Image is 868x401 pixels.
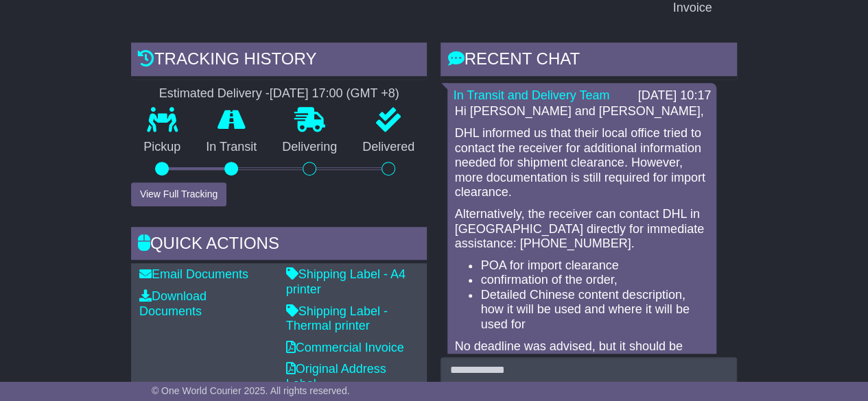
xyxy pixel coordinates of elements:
div: Quick Actions [131,227,427,264]
a: Shipping Label - Thermal printer [286,304,388,333]
div: RECENT CHAT [441,42,737,80]
a: Download Documents [139,289,207,318]
p: In Transit [193,140,270,155]
div: [DATE] 10:17 [637,88,711,104]
p: No deadline was advised, but it should be provided as soon as possible. [454,339,709,369]
a: Original Address Label [286,362,386,391]
p: Alternatively, the receiver can contact DHL in [GEOGRAPHIC_DATA] directly for immediate assistanc... [454,207,709,252]
a: Email Documents [139,267,248,281]
a: Commercial Invoice [286,341,404,354]
span: © One World Courier 2025. All rights reserved. [152,385,350,396]
p: Hi [PERSON_NAME] and [PERSON_NAME], [454,104,709,119]
li: Detailed Chinese content description, how it will be used and where it will be used for [480,288,711,332]
p: Delivered [350,140,427,155]
p: Pickup [131,140,193,155]
p: DHL informed us that their local office tried to contact the receiver for additional information ... [454,126,709,200]
div: Tracking history [131,42,427,80]
div: [DATE] 17:00 (GMT +8) [270,86,399,101]
li: POA for import clearance [480,258,711,274]
div: Estimated Delivery - [131,86,427,101]
p: Delivering [270,140,350,155]
a: In Transit and Delivery Team [453,88,609,102]
button: View Full Tracking [131,182,226,206]
li: confirmation of the order, [480,273,711,288]
a: Shipping Label - A4 printer [286,267,406,296]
